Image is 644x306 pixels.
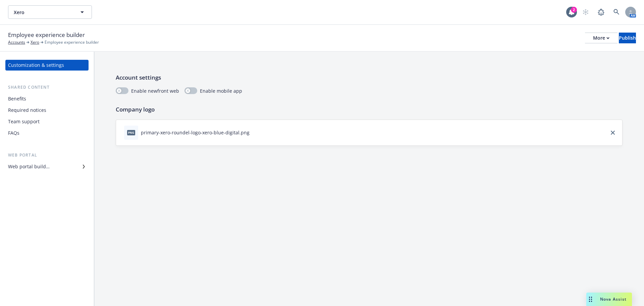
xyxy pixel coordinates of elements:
div: Web portal builder [8,161,50,172]
a: Benefits [5,93,89,104]
a: Report a Bug [594,5,608,19]
a: Customization & settings [5,60,89,71]
div: primary-xero-roundel-logo-xero-blue-digital.png [141,129,250,136]
div: FAQs [8,128,19,138]
span: png [127,130,135,135]
span: Employee experience builder [8,31,85,39]
a: Required notices [5,105,89,116]
a: Search [610,5,623,19]
div: Team support [8,116,40,127]
a: FAQs [5,128,89,138]
a: Start snowing [579,5,592,19]
button: download file [252,129,258,136]
div: 2 [571,7,577,13]
span: Enable newfront web [131,87,179,94]
div: Customization & settings [8,60,64,71]
a: Web portal builder [5,161,89,172]
button: More [585,33,618,43]
div: Drag to move [586,293,595,306]
div: Required notices [8,105,46,116]
div: Shared content [5,84,89,91]
a: Accounts [8,39,25,45]
a: Xero [31,39,39,45]
p: Company logo [116,105,623,114]
a: Team support [5,116,89,127]
span: Enable mobile app [200,87,242,94]
button: Nova Assist [586,293,632,306]
div: More [593,33,609,43]
div: Benefits [8,93,26,104]
button: Xero [8,5,92,19]
span: Nova Assist [600,296,627,302]
div: Web portal [5,152,89,159]
div: Publish [619,33,636,43]
button: Publish [619,33,636,43]
span: Employee experience builder [45,39,99,45]
span: Xero [14,9,72,16]
a: close [609,129,617,137]
p: Account settings [116,73,623,82]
